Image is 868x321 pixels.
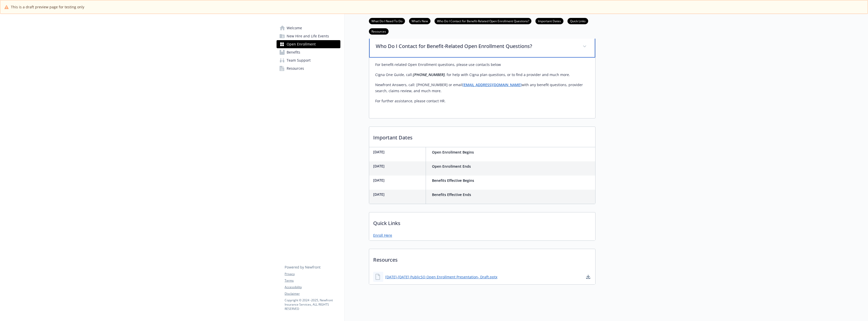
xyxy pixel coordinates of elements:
[287,56,311,64] span: Team Support
[373,192,424,197] p: [DATE]
[375,62,589,68] p: For benefit-related Open Enrollment questions, please use contacts below
[373,233,392,238] a: Enroll Here
[409,18,430,23] a: What’s New
[277,48,340,56] a: Benefits
[375,72,589,78] p: Cigna One Guide, call: , for help with Cigna plan questions, or to find a provider and much more.
[369,212,595,231] p: Quick Links
[285,298,340,311] p: Copyright © 2024 - 2025 , Newfront Insurance Services, ALL RIGHTS RESERVED
[432,164,471,169] strong: Open Enrollment Ends
[567,18,588,23] a: Quick Links
[369,249,595,268] p: Resources
[369,127,595,145] p: Important Dates
[376,42,577,50] p: Who Do I Contact for Benefit-Related Open Enrollment Questions?
[11,4,84,10] span: This is a draft preview page for testing only
[373,149,424,155] p: [DATE]
[285,291,340,296] a: Disclaimer
[463,82,522,87] a: [EMAIL_ADDRESS][DOMAIN_NAME]
[277,56,340,64] a: Team Support
[432,150,474,155] strong: Open Enrollment Begins
[277,32,340,40] a: New Hire and Life Events
[375,98,589,104] p: For further assistance, please contact HR.
[287,64,304,72] span: Resources
[385,274,497,280] a: [DATE]-[DATE] PublicSQ Open Enrollment Presentation- Draft.pptx
[373,163,424,169] p: [DATE]
[413,72,445,77] strong: [PHONE_NUMBER]
[277,24,340,32] a: Welcome
[285,285,340,289] a: Accessibility
[585,274,591,280] a: download document
[285,278,340,283] a: Terms
[369,18,405,23] a: What Do I Need To Do
[287,24,302,32] span: Welcome
[435,18,531,23] a: Who Do I Contact for Benefit-Related Open Enrollment Questions?
[287,40,316,48] span: Open Enrollment
[369,58,595,118] div: Who Do I Contact for Benefit-Related Open Enrollment Questions?
[375,82,589,94] p: Newfront Answers, call: [PHONE_NUMBER] or email with any benefit questions, provider search, clai...
[369,29,389,34] a: Resources
[277,64,340,72] a: Resources
[432,192,471,197] strong: Benefits Effective Ends
[285,272,340,276] a: Privacy
[369,36,595,58] div: Who Do I Contact for Benefit-Related Open Enrollment Questions?
[535,18,563,23] a: Important Dates
[287,48,300,56] span: Benefits
[432,178,474,183] strong: Benefits Effective Begins
[277,40,340,48] a: Open Enrollment
[373,178,424,183] p: [DATE]
[287,32,329,40] span: New Hire and Life Events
